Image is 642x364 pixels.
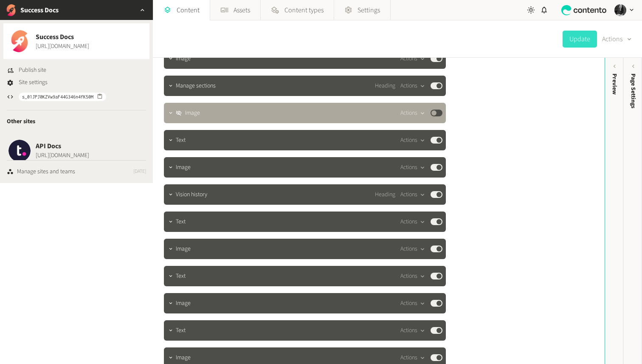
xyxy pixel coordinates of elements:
span: Text [176,272,186,281]
button: Actions [400,81,425,91]
span: s_01JPJ0KZVw9aF44G346n4fK50M [22,93,93,101]
span: [DATE] [133,168,146,176]
button: Actions [400,325,425,336]
button: Actions [602,31,632,48]
span: Text [176,136,186,145]
button: Actions [400,108,425,118]
span: Image [176,299,191,308]
span: Image [185,109,200,118]
button: Actions [400,162,425,172]
button: Actions [400,217,425,227]
button: Actions [400,135,425,145]
span: Success Docs [36,32,89,42]
span: Site settings [19,78,48,87]
span: Image [176,353,191,362]
button: Actions [400,244,425,254]
img: Hollie Duncan [614,4,626,16]
div: Preview [610,73,619,95]
a: [URL][DOMAIN_NAME] [36,42,89,51]
div: Other sites [3,110,149,133]
img: Success Docs [5,4,17,16]
img: Success Docs [8,30,31,52]
button: s_01JPJ0KZVw9aF44G346n4fK50M [19,93,106,101]
button: Update [563,31,597,48]
button: API DocsAPI Docs[URL][DOMAIN_NAME] [3,133,149,169]
button: Actions [400,189,425,200]
span: Content types [284,5,324,15]
button: Actions [400,271,425,281]
button: Actions [400,54,425,64]
span: Manage sections [176,82,216,90]
span: Publish site [19,66,46,75]
span: Heading [375,82,395,90]
button: Actions [400,353,425,363]
span: Heading [375,190,395,199]
span: Text [176,326,186,335]
span: Image [176,54,191,63]
h2: Success Docs [20,5,59,15]
span: Text [176,217,186,226]
img: API Docs [8,140,31,162]
div: Manage sites and teams [17,167,75,176]
span: Image [176,245,191,254]
span: Page Settings [629,73,638,108]
button: Actions [400,298,425,308]
span: Settings [358,5,380,15]
span: API Docs [36,141,89,151]
span: [URL][DOMAIN_NAME] [36,151,89,160]
a: Manage sites and teams [7,167,75,176]
button: Publish site [7,66,46,75]
span: Vision history [176,190,207,199]
span: Image [176,163,191,172]
a: Site settings [7,78,48,87]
